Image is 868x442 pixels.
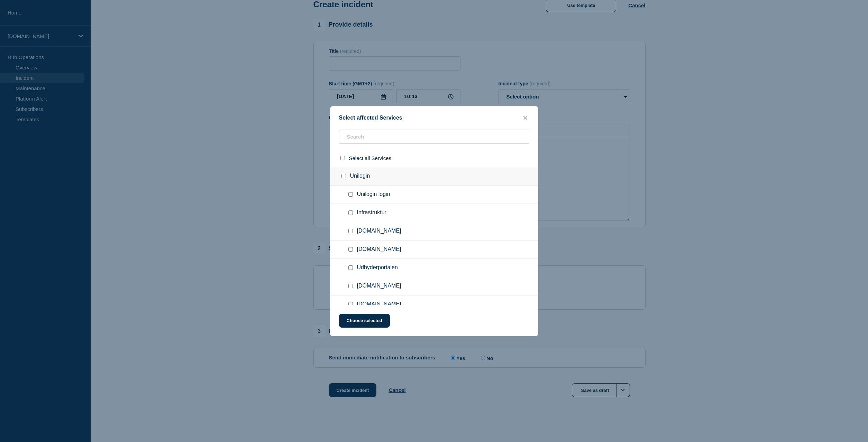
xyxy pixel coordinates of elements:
input: MitUnilogin.dk checkbox [348,229,353,233]
span: Select all Services [349,155,392,161]
input: Infrastruktur checkbox [348,210,353,215]
input: Udbyderportalen checkbox [348,265,353,270]
span: Unilogin login [357,191,390,198]
input: Unilogin login checkbox [348,192,353,197]
input: Search [339,130,529,144]
div: Unilogin [330,167,538,186]
span: [DOMAIN_NAME] [357,301,401,308]
div: Select affected Services [330,115,538,121]
input: Elevadgang.unilogin.dk checkbox [348,302,353,307]
input: select all checkbox [340,156,345,160]
span: [DOMAIN_NAME] [357,228,401,235]
span: [DOMAIN_NAME] [357,283,401,290]
button: Choose selected [339,314,390,328]
span: Infrastruktur [357,209,386,216]
span: [DOMAIN_NAME] [357,246,401,253]
input: Unilogin checkbox [341,174,346,178]
span: Udbyderportalen [357,264,398,271]
input: Elevadministration.stil.dk checkbox [348,284,353,288]
input: Brugeroversigt.stil.dk checkbox [348,247,353,252]
button: close button [521,115,529,121]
